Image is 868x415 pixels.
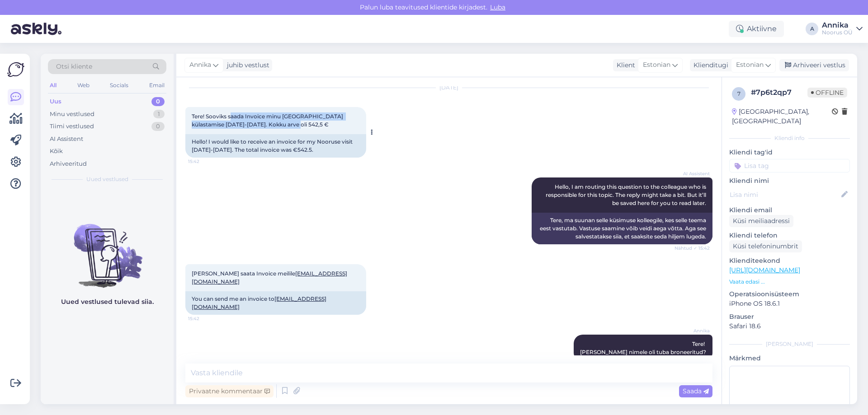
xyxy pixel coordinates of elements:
div: [GEOGRAPHIC_DATA], [GEOGRAPHIC_DATA] [732,107,832,126]
span: Otsi kliente [56,62,92,71]
div: Tiimi vestlused [50,122,94,131]
div: Arhiveeritud [50,159,87,168]
p: Uued vestlused tulevad siia. [61,297,154,307]
span: Annika [676,327,710,334]
div: 1 [153,110,165,119]
span: 15:42 [188,315,222,322]
span: Nähtud ✓ 15:42 [675,245,710,252]
div: You can send me an invoice to [185,291,366,315]
p: iPhone OS 18.6.1 [729,299,850,308]
div: # 7p6t2qp7 [751,87,807,98]
span: [PERSON_NAME] saata Invoice meilile [192,270,347,285]
div: Tere, ma suunan selle küsimuse kolleegile, kes selle teema eest vastutab. Vastuse saamine võib ve... [532,213,712,244]
span: Estonian [643,60,670,70]
div: Minu vestlused [50,110,94,119]
p: Märkmed [729,354,850,363]
p: Kliendi tag'id [729,148,850,157]
span: Uued vestlused [86,175,128,183]
div: Privaatne kommentaar [185,385,274,397]
a: AnnikaNoorus OÜ [822,22,863,36]
div: Küsi meiliaadressi [729,215,793,227]
div: A [806,23,818,35]
div: Hello! I would like to receive an invoice for my Nooruse visit [DATE]-[DATE]. The total invoice w... [185,134,366,158]
div: Uus [50,97,61,106]
div: Web [75,79,91,91]
p: Klienditeekond [729,256,850,266]
span: Luba [487,3,508,11]
span: Estonian [736,60,764,70]
div: [PERSON_NAME] [729,340,850,348]
span: Annika [189,60,211,70]
div: Kõik [50,147,63,156]
p: Operatsioonisüsteem [729,289,850,299]
div: Klient [613,61,635,70]
div: Annika [822,22,853,29]
input: Lisa tag [729,159,850,173]
div: [DATE] [185,84,712,92]
p: Kliendi email [729,205,850,215]
a: [URL][DOMAIN_NAME] [729,266,800,274]
p: Safari 18.6 [729,322,850,331]
div: Noorus OÜ [822,29,853,36]
span: Tere! Sooviks saada Invoice minu [GEOGRAPHIC_DATA] külastamise [DATE]-[DATE]. Kokku arve oli 542,5 € [192,113,344,128]
div: Kliendi info [729,134,850,142]
div: Küsi telefoninumbrit [729,240,802,252]
div: juhib vestlust [223,61,269,70]
span: 7 [737,90,741,97]
span: 15:42 [188,158,222,165]
span: Hello, I am routing this question to the colleague who is responsible for this topic. The reply m... [546,183,708,206]
div: AI Assistent [50,135,83,144]
div: Aktiivne [729,21,784,37]
input: Lisa nimi [730,190,840,200]
p: Brauser [729,312,850,322]
span: Saada [683,387,709,395]
p: Kliendi nimi [729,176,850,186]
p: Vaata edasi ... [729,278,850,286]
div: Email [147,79,166,91]
div: Socials [108,79,130,91]
span: Offline [807,88,847,98]
div: Klienditugi [690,61,728,70]
img: Askly Logo [7,61,24,78]
div: Arhiveeri vestlus [779,59,849,71]
div: 0 [151,122,165,131]
div: 0 [151,97,165,106]
img: No chats [41,208,174,289]
span: AI Assistent [676,170,710,177]
p: Kliendi telefon [729,231,850,240]
div: All [48,79,58,91]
